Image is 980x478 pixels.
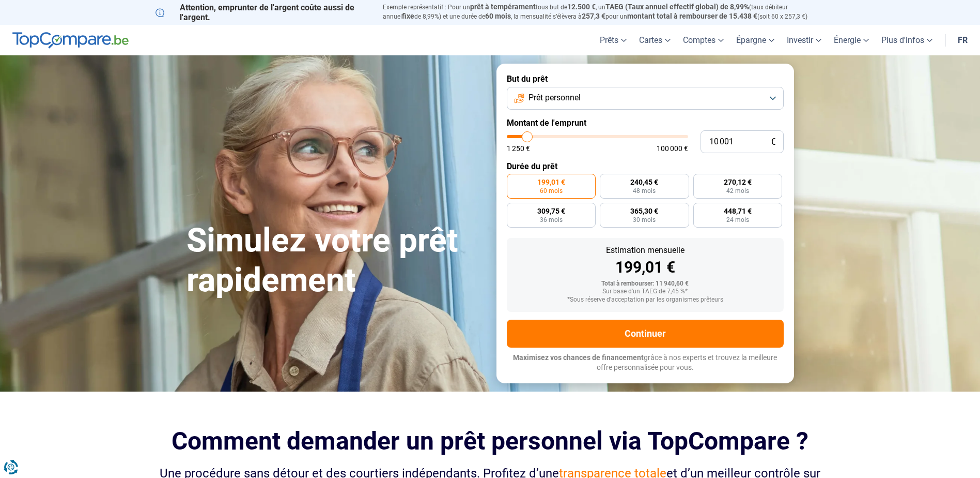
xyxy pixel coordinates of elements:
[528,92,581,103] span: Prêt personnel
[771,138,775,146] span: €
[567,3,596,11] span: 12.500 €
[507,118,784,128] label: Montant de l'emprunt
[155,3,370,22] p: Attention, emprunter de l'argent coûte aussi de l'argent.
[605,3,749,11] span: TAEG (Taux annuel effectif global) de 8,99%
[630,207,658,215] span: 365,30 €
[383,3,825,21] p: Exemple représentatif : Pour un tous but de , un (taux débiteur annuel de 8,99%) et une durée de ...
[402,12,414,20] span: fixe
[633,25,677,55] a: Cartes
[515,280,775,288] div: Total à rembourser: 11 940,60 €
[726,217,749,223] span: 24 mois
[515,296,775,304] div: *Sous réserve d'acceptation par les organismes prêteurs
[507,353,784,373] p: grâce à nos experts et trouvez la meilleure offre personnalisée pour vous.
[726,188,749,194] span: 42 mois
[875,25,939,55] a: Plus d'infos
[594,25,633,55] a: Prêts
[515,260,775,275] div: 199,01 €
[633,188,656,194] span: 48 mois
[677,25,730,55] a: Comptes
[781,25,828,55] a: Investir
[515,246,775,255] div: Estimation mensuelle
[513,353,644,362] span: Maximisez vos chances de financement
[507,74,784,84] label: But du prêt
[12,32,129,49] img: TopCompare
[515,288,775,295] div: Sur base d'un TAEG de 7,45 %*
[507,87,784,110] button: Prêt personnel
[507,145,530,152] span: 1 250 €
[507,161,784,171] label: Durée du prêt
[507,320,784,348] button: Continuer
[627,12,757,20] span: montant total à rembourser de 15.438 €
[470,3,536,11] span: prêt à tempérament
[540,188,563,194] span: 60 mois
[537,178,565,186] span: 199,01 €
[485,12,511,20] span: 60 mois
[724,178,752,186] span: 270,12 €
[155,427,825,455] h2: Comment demander un prêt personnel via TopCompare ?
[657,145,688,152] span: 100 000 €
[186,221,484,301] h1: Simulez votre prêt rapidement
[952,25,974,55] a: fr
[730,25,781,55] a: Épargne
[724,207,752,215] span: 448,71 €
[582,12,605,20] span: 257,3 €
[828,25,875,55] a: Énergie
[633,217,656,223] span: 30 mois
[537,207,565,215] span: 309,75 €
[630,178,658,186] span: 240,45 €
[540,217,563,223] span: 36 mois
